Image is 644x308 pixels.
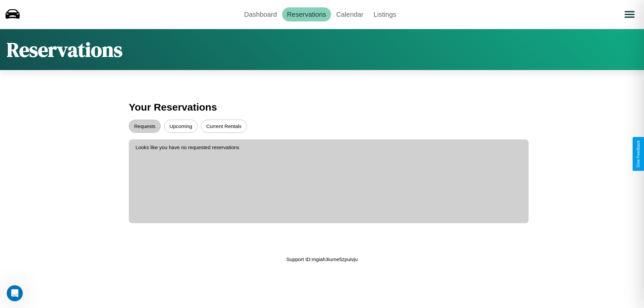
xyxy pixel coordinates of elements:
[368,7,401,21] a: Listings
[282,7,331,21] a: Reservations
[286,255,358,264] p: Support ID: mgiah3iume5zpuivju
[239,7,282,21] a: Dashboard
[129,98,515,116] h3: Your Reservations
[331,7,368,21] a: Calendar
[136,143,522,152] p: Looks like you have no requested reservations
[129,120,161,133] button: Requests
[636,140,641,168] div: Give Feedback
[164,120,198,133] button: Upcoming
[201,120,247,133] button: Current Rentals
[7,285,23,301] iframe: Intercom live chat
[7,36,122,63] h1: Reservations
[620,5,639,24] button: Open menu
